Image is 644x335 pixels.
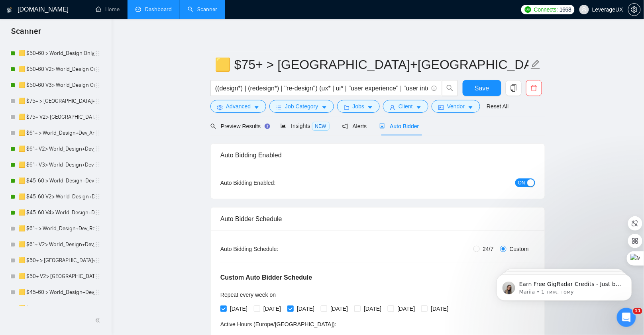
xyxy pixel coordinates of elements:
[188,6,217,13] a: searchScanner
[281,123,286,129] span: area-chart
[13,268,39,274] span: Головна
[35,174,52,183] div: Nazar
[94,257,101,264] span: holder
[5,205,106,221] li: 🟨 $45-60 V4> World_Design+Dev_Antony-Front-End_General
[226,102,251,111] span: Advanced
[220,144,535,167] div: Auto Bidding Enabled
[16,111,143,138] p: Чим вам допомогти?
[220,178,325,187] div: Auto Bidding Enabled:
[416,104,422,110] span: caret-down
[281,123,329,129] span: Insights
[220,208,535,230] div: Auto Bidder Schedule
[106,249,159,280] button: Допомога
[95,316,103,324] span: double-left
[322,104,327,110] span: caret-down
[264,123,271,130] div: Tooltip anchor
[16,57,143,111] p: [PERSON_NAME] [PERSON_NAME][EMAIL_ADDRESS][DOMAIN_NAME] 👋
[35,167,511,173] span: Привіт 👋 Мене звати [PERSON_NAME], і я з радістю допоможу вам 😊 Будь ласка, надайте мені кілька х...
[220,245,325,253] div: Auto Bidding Schedule:
[18,141,94,157] a: 🟨 $61+ V2> World_Design+Dev_Antony-Full-Stack_General
[260,304,284,313] span: [DATE]
[379,123,385,129] span: robot
[16,209,133,217] div: Зазвичай ми відповідаємо за хвилину
[399,102,413,111] span: Client
[5,237,106,253] li: 🟨 $61+ V2> World_Design+Dev_Roman-UX/UI_General
[5,93,106,109] li: 🟨 $75+ > US+Canada_Design+Dev_Tony-UX/UI_General
[475,83,489,93] span: Save
[210,100,266,113] button: settingAdvancedcaret-down
[96,6,120,13] a: homeHome
[18,221,94,237] a: 🟨 $61+ > World_Design+Dev_Roman-UX/UI_General
[480,245,497,253] span: 24/7
[118,268,147,274] span: Допомога
[327,304,351,313] span: [DATE]
[344,104,349,110] span: folder
[53,174,90,183] div: • 2 год. тому
[506,80,522,96] button: copy
[534,5,558,14] span: Connects:
[5,61,106,77] li: 🟨 $50-60 V2> World_Design Only_Roman-Web Design_General
[94,130,101,136] span: holder
[137,13,151,27] div: Закрити
[468,104,473,110] span: caret-down
[8,148,151,190] div: Нещодавнє повідомленняProfile image for NazarПривіт 👋 Мене звати [PERSON_NAME], і я з радістю доп...
[18,253,94,268] a: 🟨 $50+ > [GEOGRAPHIC_DATA]+[GEOGRAPHIC_DATA]+Dev_Tony-UX/UI_General
[220,273,312,282] h5: Custom Auto Bidder Schedule
[5,141,106,157] li: 🟨 $61+ V2> World_Design+Dev_Antony-Full-Stack_General
[94,210,101,216] span: holder
[12,231,148,247] button: Пошук в статтях
[18,173,94,189] a: 🟨 $45-60 > World_Design+Dev_Antony-Front-End_General
[269,100,334,113] button: barsJob Categorycaret-down
[18,61,94,77] a: 🟨 $50-60 V2> World_Design Only_Roman-Web Design_General
[628,6,641,13] a: setting
[506,84,521,92] span: copy
[215,83,428,93] input: Search Freelance Jobs...
[294,304,318,313] span: [DATE]
[507,245,532,253] span: Custom
[100,13,116,29] img: Profile image for Mariia
[94,114,101,120] span: holder
[5,125,106,141] li: 🟨 $61+ > World_Design+Dev_Antony-Full-Stack_General
[581,7,587,12] span: user
[18,300,94,316] a: 🟨 $45-60 V2> World_Design+Dev_Roman-WebDesign_General
[383,100,428,113] button: userClientcaret-down
[5,300,106,316] li: 🟨 $45-60 V2> World_Design+Dev_Roman-WebDesign_General
[485,258,644,313] iframe: Intercom notifications повідомлення
[18,189,94,205] a: 🟨 $45-60 V2> World_Design+Dev_Antony-Front-End_General
[5,189,106,205] li: 🟨 $45-60 V2> World_Design+Dev_Antony-Front-End_General
[560,5,571,14] span: 1668
[94,82,101,88] span: holder
[390,104,395,110] span: user
[5,268,106,284] li: 🟨 $50+ V2> US+Canada_Design+Dev_Tony-UX/UI_General
[312,122,330,131] span: NEW
[5,253,106,268] li: 🟨 $50+ > US+Canada_Design+Dev_Tony-UX/UI_General
[18,237,94,253] a: 🟨 $61+ V2> World_Design+Dev_Roman-UX/UI_General
[428,304,452,313] span: [DATE]
[8,194,151,224] div: Напишіть нам повідомленняЗазвичай ми відповідаємо за хвилину
[379,123,419,129] span: Auto Bidder
[367,104,373,110] span: caret-down
[16,167,32,182] img: Profile image for Nazar
[628,6,640,13] span: setting
[18,93,94,109] a: 🟨 $75+ > [GEOGRAPHIC_DATA]+[GEOGRAPHIC_DATA]+Dev_Tony-UX/UI_General
[361,304,385,313] span: [DATE]
[18,125,94,141] a: 🟨 $61+ > World_Design+Dev_Antony-Full-Stack_General
[16,200,133,209] div: Напишіть нам повідомлення
[116,13,132,29] img: Profile image for Nazar
[438,104,444,110] span: idcard
[442,84,457,92] span: search
[94,98,101,104] span: holder
[16,155,143,163] div: Нещодавнє повідомлення
[487,102,509,111] a: Reset All
[94,289,101,296] span: holder
[220,292,276,298] span: Repeat every week on
[59,268,100,274] span: Повідомлення
[18,157,94,173] a: 🟨 $61+ V3> World_Design+Dev_Antony-Full-Stack_General
[276,104,282,110] span: bars
[463,80,501,96] button: Save
[5,157,106,173] li: 🟨 $61+ V3> World_Design+Dev_Antony-Full-Stack_General
[526,80,542,96] button: delete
